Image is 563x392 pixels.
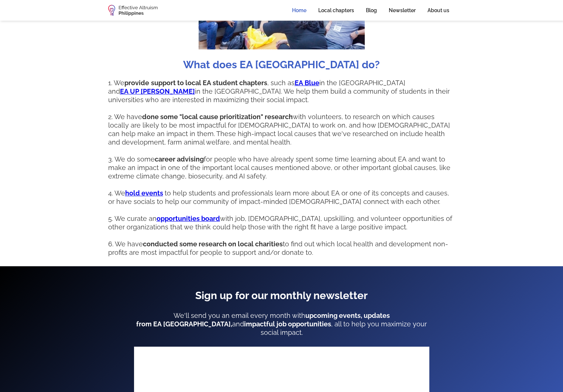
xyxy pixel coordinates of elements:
[183,58,380,72] h2: What does EA [GEOGRAPHIC_DATA] do?
[422,2,455,18] a: About us
[136,312,390,328] strong: upcoming events, updates from EA [GEOGRAPHIC_DATA],
[108,5,158,16] a: home
[157,215,220,222] a: opportunities board
[286,2,312,18] a: Home
[383,2,422,18] a: Newsletter
[295,79,319,87] a: EA Blue
[125,189,163,197] a: hold events
[120,87,195,95] a: EA UP [PERSON_NAME]
[134,311,429,337] p: We'll send you an email every month with and , all to help you maximize your social impact.
[360,2,383,18] a: Blog
[134,289,429,302] h2: Sign up for our monthly newsletter
[155,155,204,163] strong: career advising
[143,240,283,248] strong: conducted some research on local charities
[244,320,331,328] strong: impactful job opportunities
[312,2,360,18] a: Local chapters
[124,79,149,87] strong: provide
[142,113,293,121] strong: done some "local cause prioritization" research
[108,79,455,257] p: 1. We , such as in the [GEOGRAPHIC_DATA] and in the [GEOGRAPHIC_DATA]. We help them build a commu...
[151,79,267,87] strong: support to local EA student chapters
